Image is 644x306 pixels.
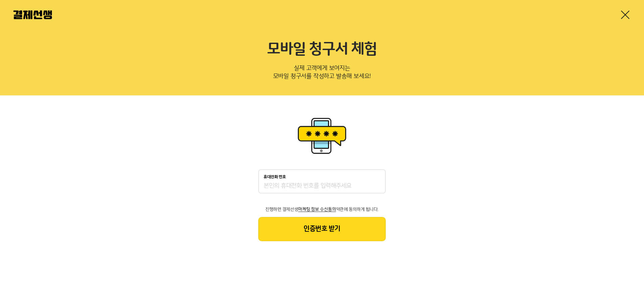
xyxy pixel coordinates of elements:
[264,175,286,179] p: 휴대전화 번호
[13,40,631,58] h2: 모바일 청구서 체험
[258,217,386,241] button: 인증번호 받기
[298,207,336,212] span: 마케팅 정보 수신동의
[13,62,631,85] p: 실제 고객에게 보여지는 모바일 청구서를 작성하고 발송해 보세요!
[264,182,380,190] input: 휴대전화 번호
[258,207,386,212] p: 진행하면 결제선생 약관에 동의하게 됩니다.
[13,10,52,19] img: 결제선생
[295,116,349,156] img: 휴대폰인증 이미지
